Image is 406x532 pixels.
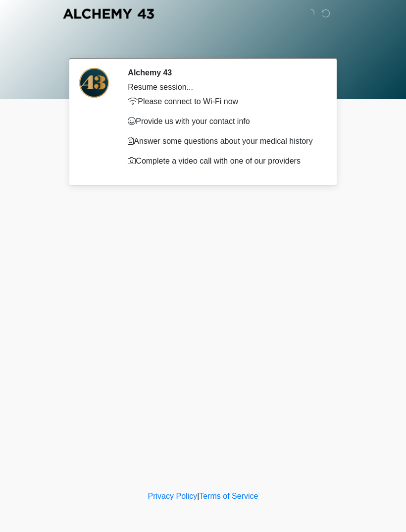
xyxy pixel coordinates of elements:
[128,135,319,147] p: Answer some questions about your medical history
[128,81,319,93] div: Resume session...
[128,96,319,108] p: Please connect to Wi-Fi now
[199,492,258,500] a: Terms of Service
[64,36,342,54] h1: ‎ ‎ ‎ ‎
[148,492,198,500] a: Privacy Policy
[128,116,319,127] p: Provide us with your contact info
[128,155,319,167] p: Complete a video call with one of our providers
[79,68,109,98] img: Agent Avatar
[128,68,319,77] h2: Alchemy 43
[197,492,199,500] a: |
[62,7,155,20] img: Alchemy 43 Logo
